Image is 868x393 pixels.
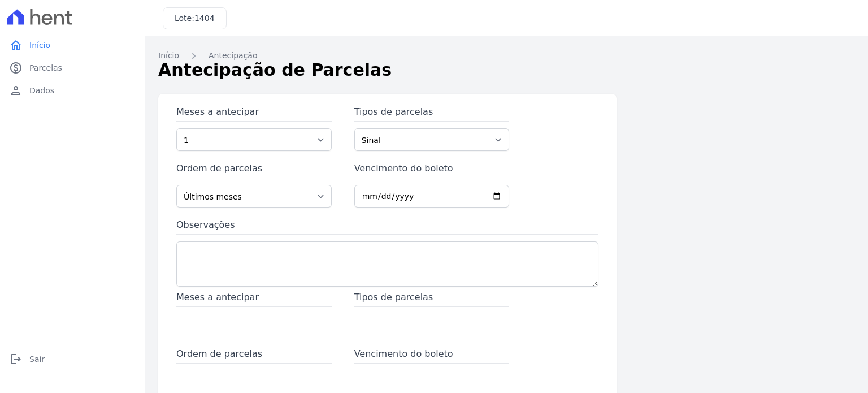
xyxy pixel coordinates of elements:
[354,105,510,122] label: Tipos de parcelas
[29,85,54,96] span: Dados
[158,50,854,62] nav: Breadcrumb
[158,57,854,83] h1: Antecipação de Parcelas
[5,34,140,57] a: homeInício
[5,79,140,102] a: personDados
[9,84,23,97] i: person
[354,291,510,307] span: Tipos de parcelas
[158,50,179,62] a: Início
[9,352,23,366] i: logout
[176,347,332,364] span: Ordem de parcelas
[9,38,23,52] i: home
[209,50,257,62] a: Antecipação
[9,61,23,75] i: paid
[175,12,215,24] h3: Lote:
[176,218,598,235] label: Observações
[5,57,140,79] a: paidParcelas
[5,348,140,370] a: logoutSair
[176,291,332,307] span: Meses a antecipar
[176,105,332,122] label: Meses a antecipar
[354,162,510,178] label: Vencimento do boleto
[29,40,50,51] span: Início
[29,353,45,365] span: Sair
[194,14,215,23] span: 1404
[176,162,332,178] label: Ordem de parcelas
[354,347,510,364] span: Vencimento do boleto
[29,62,62,74] span: Parcelas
